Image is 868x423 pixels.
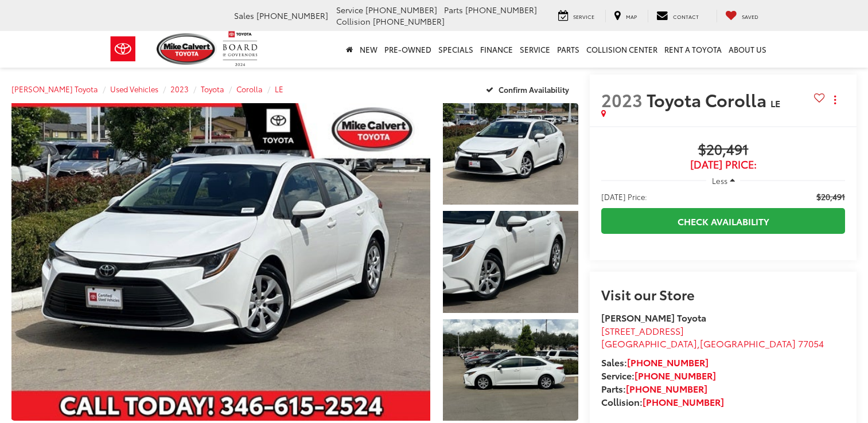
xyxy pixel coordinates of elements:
span: [DATE] Price: [601,191,647,202]
a: Home [342,31,356,68]
img: Mike Calvert Toyota [157,33,217,65]
img: 2023 Toyota Corolla LE [441,318,579,422]
button: Less [706,170,741,191]
span: $20,491 [816,191,845,202]
span: [GEOGRAPHIC_DATA] [601,336,697,350]
button: Confirm Availability [480,79,579,99]
a: [PHONE_NUMBER] [635,369,716,382]
a: [PERSON_NAME] Toyota [11,84,98,94]
a: Used Vehicles [110,84,158,94]
a: Corolla [236,84,263,94]
span: Confirm Availability [499,84,569,95]
a: Expand Photo 1 [443,103,578,205]
span: LE [770,96,780,109]
a: Service [516,31,554,68]
a: Pre-Owned [381,31,435,68]
a: Check Availability [601,208,845,234]
a: [STREET_ADDRESS] [GEOGRAPHIC_DATA],[GEOGRAPHIC_DATA] 77054 [601,324,824,350]
a: Expand Photo 0 [11,103,430,421]
span: [GEOGRAPHIC_DATA] [700,336,796,350]
a: [PHONE_NUMBER] [643,395,724,408]
a: Service [550,10,603,22]
span: , [601,336,824,350]
span: Service [336,4,363,15]
a: About Us [725,31,770,68]
a: 2023 [170,84,189,94]
span: Contact [673,13,699,20]
a: Expand Photo 3 [443,319,578,421]
span: Sales [234,10,254,21]
strong: Collision: [601,395,724,408]
h2: Visit our Store [601,287,845,301]
span: dropdown dots [834,95,836,104]
a: Toyota [201,84,224,94]
a: LE [275,84,283,94]
strong: Service: [601,369,716,382]
a: Parts [554,31,583,68]
span: Saved [742,13,758,20]
a: My Saved Vehicles [717,10,767,22]
span: Map [626,13,637,20]
span: [DATE] Price: [601,159,845,170]
a: Map [605,10,645,22]
img: 2023 Toyota Corolla LE [441,210,579,314]
a: [PHONE_NUMBER] [626,382,707,395]
a: New [356,31,381,68]
span: [PHONE_NUMBER] [373,15,445,27]
a: Finance [477,31,516,68]
span: Parts [444,4,463,15]
span: Collision [336,15,371,27]
span: 77054 [798,336,824,350]
img: 2023 Toyota Corolla LE [7,102,434,422]
a: [PHONE_NUMBER] [627,355,709,369]
span: Toyota Corolla [647,87,770,112]
span: Service [573,13,594,20]
span: [PHONE_NUMBER] [256,10,328,21]
span: Less [712,175,727,186]
span: $20,491 [601,142,845,159]
a: Specials [435,31,477,68]
a: Expand Photo 2 [443,211,578,312]
img: Toyota [102,30,145,68]
a: Collision Center [583,31,661,68]
button: Actions [825,89,845,109]
span: [PHONE_NUMBER] [365,4,437,15]
a: Contact [648,10,707,22]
span: [PHONE_NUMBER] [465,4,537,15]
img: 2023 Toyota Corolla LE [441,102,579,205]
strong: Parts: [601,382,707,395]
strong: Sales: [601,355,709,369]
span: 2023 [601,87,643,112]
a: Rent a Toyota [661,31,725,68]
span: [STREET_ADDRESS] [601,324,684,337]
strong: [PERSON_NAME] Toyota [601,311,706,324]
